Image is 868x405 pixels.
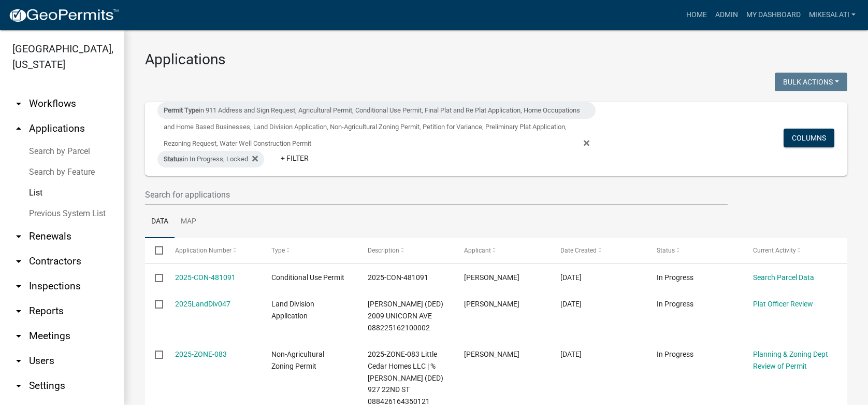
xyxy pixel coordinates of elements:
a: Admin [711,5,742,25]
span: Don Lincoln [464,300,519,308]
div: in 911 Address and Sign Request, Agricultural Permit, Conditional Use Permit, Final Plat and Re P... [157,102,596,119]
datatable-header-cell: Application Number [165,238,261,263]
span: Joseph Phipps [464,273,519,282]
a: 2025-ZONE-083 [175,350,227,358]
span: Date Created [560,247,597,254]
a: MikeSalati [805,5,860,25]
span: In Progress [657,350,693,358]
a: 2025LandDiv047 [175,300,230,308]
h3: Applications [145,51,847,68]
i: arrow_drop_down [12,255,25,268]
span: Sam Drenth [464,350,519,358]
span: In Progress [657,273,693,282]
span: 2025-CON-481091 [368,273,428,282]
i: arrow_drop_down [12,355,25,367]
i: arrow_drop_down [12,280,25,292]
i: arrow_drop_down [12,380,25,392]
a: 2025-CON-481091 [175,273,236,282]
span: Application Number [175,247,232,254]
i: arrow_drop_down [12,97,25,110]
span: Johnson, Paul E (DED) 2009 UNICORN AVE 088225162100002 [368,300,443,332]
input: Search for applications [145,184,728,205]
span: Permit Type [164,106,199,114]
datatable-header-cell: Applicant [454,238,551,263]
datatable-header-cell: Status [647,238,743,263]
button: Columns [784,129,834,147]
i: arrow_drop_down [12,330,25,342]
span: Current Activity [753,247,796,254]
span: Land Division Application [271,300,314,320]
a: Data [145,205,175,239]
a: + Filter [272,149,317,167]
a: Search Parcel Data [753,273,814,282]
datatable-header-cell: Date Created [551,238,647,263]
a: Home [682,5,711,25]
i: arrow_drop_down [12,230,25,243]
span: Non-Agricultural Zoning Permit [271,350,324,370]
span: Applicant [464,247,491,254]
datatable-header-cell: Type [261,238,357,263]
span: Type [271,247,285,254]
i: arrow_drop_up [12,122,25,135]
span: Status [657,247,675,254]
span: Description [368,247,399,254]
div: in In Progress, Locked [157,151,264,167]
span: 09/18/2025 [560,350,582,358]
span: 09/19/2025 [560,300,582,308]
span: Conditional Use Permit [271,273,344,282]
span: Status [164,155,183,163]
span: 09/19/2025 [560,273,582,282]
a: Plat Officer Review [753,300,813,308]
button: Bulk Actions [775,73,847,91]
datatable-header-cell: Current Activity [743,238,840,263]
a: Map [175,205,202,239]
a: My Dashboard [742,5,805,25]
datatable-header-cell: Select [145,238,165,263]
a: Planning & Zoning Dept Review of Permit [753,350,828,370]
i: arrow_drop_down [12,305,25,317]
datatable-header-cell: Description [358,238,454,263]
span: In Progress [657,300,693,308]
